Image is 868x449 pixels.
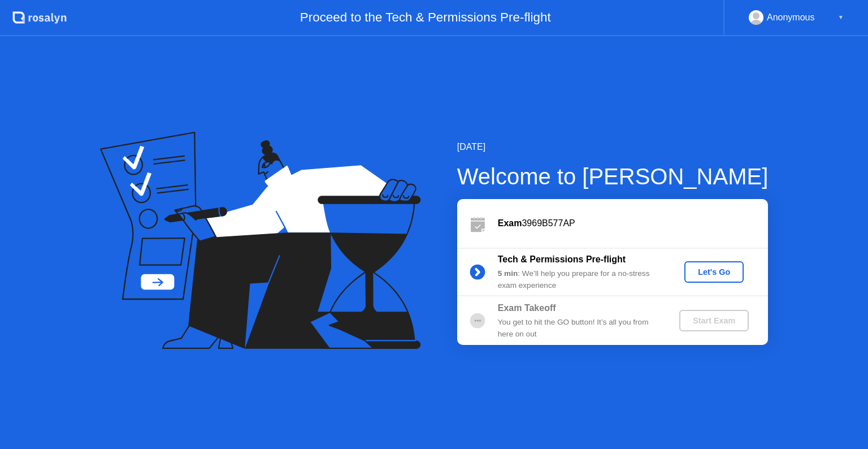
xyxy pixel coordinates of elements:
div: Let's Go [689,267,739,277]
b: Exam Takeoff [498,303,556,313]
div: Start Exam [684,316,744,325]
div: Welcome to [PERSON_NAME] [457,159,769,193]
div: 3969B577AP [498,217,768,230]
div: : We’ll help you prepare for a no-stress exam experience [498,268,661,291]
b: 5 min [498,269,518,278]
b: Tech & Permissions Pre-flight [498,254,626,264]
b: Exam [498,218,522,228]
div: [DATE] [457,140,769,154]
button: Start Exam [679,310,749,331]
button: Let's Go [684,261,744,283]
div: You get to hit the GO button! It’s all you from here on out [498,317,661,340]
div: Anonymous [767,10,815,25]
div: ▼ [838,10,844,25]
